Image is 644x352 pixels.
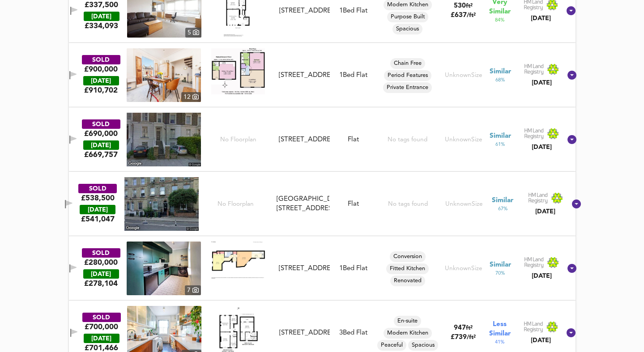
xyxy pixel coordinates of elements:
[524,128,559,140] img: Land Registry
[383,82,432,93] div: Private Entrance
[388,200,428,208] div: No tags found
[127,242,201,295] a: property thumbnail 7
[384,1,432,9] span: Modern Kitchen
[528,207,563,216] div: [DATE]
[386,265,429,273] span: Fitted Kitchen
[392,25,422,33] span: Spacious
[524,321,559,333] img: Land Registry
[495,17,504,24] span: 84 %
[492,196,513,205] span: Similar
[85,322,118,332] div: £700,000
[384,70,431,81] div: Period Features
[524,64,559,75] img: Land Registry
[279,6,330,16] div: [STREET_ADDRESS]
[339,328,367,338] div: 3 Bed Flat
[127,242,201,295] img: property thumbnail
[524,271,559,280] div: [DATE]
[339,71,367,80] div: 1 Bed Flat
[567,263,577,274] svg: Show Details
[83,269,119,279] div: [DATE]
[124,177,199,231] img: streetview
[445,264,482,273] div: Unknown Size
[80,205,115,214] div: [DATE]
[571,199,582,209] svg: Show Details
[390,58,425,69] div: Chain Free
[466,325,473,331] span: ft²
[83,76,119,85] div: [DATE]
[377,340,406,351] div: Peaceful
[84,64,118,74] div: £900,000
[275,264,333,273] div: Flat 2, 149 York Way, N7 9LG
[498,205,508,212] span: 67 %
[392,24,422,34] div: Spacious
[348,199,359,209] div: Flat
[84,12,119,21] div: [DATE]
[390,253,426,261] span: Conversion
[273,195,333,214] div: Ground Floor Flat, 101 York Way, N7 9QF
[490,260,511,270] span: Similar
[387,13,428,21] span: Purpose Built
[467,335,476,340] span: / ft²
[384,329,432,337] span: Modern Kitchen
[390,59,425,68] span: Chain Free
[454,325,466,331] span: 947
[566,5,576,16] svg: Show Details
[386,263,429,274] div: Fitted Kitchen
[84,129,118,139] div: £690,000
[339,264,367,273] div: 1 Bed Flat
[211,242,265,279] img: Floorplan
[82,313,121,322] div: SOLD
[490,67,511,76] span: Similar
[490,131,511,141] span: Similar
[279,328,330,338] div: [STREET_ADDRESS]
[279,135,330,144] div: [STREET_ADDRESS]
[388,136,427,144] div: No tags found
[445,136,482,144] div: Unknown Size
[567,70,577,81] svg: Show Details
[82,119,120,129] div: SOLD
[69,236,576,301] div: SOLD£280,000 [DATE]£278,104property thumbnail 7 Floorplan[STREET_ADDRESS]1Bed FlatConversionFitte...
[524,143,559,152] div: [DATE]
[451,334,476,341] span: £ 739
[451,12,476,19] span: £ 637
[84,334,119,343] div: [DATE]
[277,195,330,214] div: [GEOGRAPHIC_DATA][STREET_ADDRESS]
[524,257,559,268] img: Land Registry
[495,76,505,84] span: 68 %
[82,248,120,258] div: SOLD
[567,134,577,145] svg: Show Details
[82,55,120,64] div: SOLD
[276,6,333,16] div: Flat 22, Shepherd House, York Way Estate, N7 9QB
[127,113,201,166] img: streetview
[69,43,576,107] div: SOLD£900,000 [DATE]£910,702property thumbnail 12 Floorplan[STREET_ADDRESS]1Bed FlatChain FreePeri...
[377,341,406,349] span: Peaceful
[84,279,118,288] span: £ 278,104
[84,150,118,160] span: £ 669,757
[384,72,431,80] span: Period Features
[566,327,576,338] svg: Show Details
[127,48,201,102] img: property thumbnail
[81,193,115,203] div: £538,500
[348,135,359,144] div: Flat
[408,341,438,349] span: Spacious
[387,12,428,22] div: Purpose Built
[220,136,256,144] span: No Floorplan
[495,339,504,346] span: 41 %
[445,71,482,80] div: Unknown Size
[85,21,118,31] span: £ 334,093
[384,328,432,339] div: Modern Kitchen
[69,172,576,236] div: SOLD£538,500 [DATE]£541,047No Floorplan[GEOGRAPHIC_DATA][STREET_ADDRESS]FlatNo tags foundUnknownS...
[69,107,576,172] div: SOLD£690,000 [DATE]£669,757No Floorplan[STREET_ADDRESS]FlatNo tags foundUnknownSizeSimilar61%Land...
[408,340,438,351] div: Spacious
[445,200,483,208] div: Unknown Size
[524,14,559,23] div: [DATE]
[218,200,254,208] span: No Floorplan
[394,316,421,327] div: En-suite
[181,92,201,102] div: 12
[390,277,425,285] span: Renovated
[78,184,117,193] div: SOLD
[495,270,505,277] span: 70 %
[390,251,426,262] div: Conversion
[390,276,425,286] div: Renovated
[279,71,330,80] div: [STREET_ADDRESS]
